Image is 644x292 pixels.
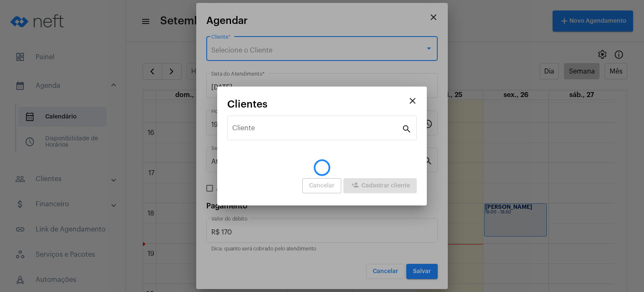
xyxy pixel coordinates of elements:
mat-icon: close [408,96,418,106]
button: Cadastrar cliente [343,178,417,193]
input: Pesquisar cliente [232,126,402,134]
mat-icon: search [402,124,412,134]
mat-icon: person_add [350,181,360,191]
span: Clientes [227,99,267,110]
span: Cadastrar cliente [350,183,410,189]
button: Cancelar [302,178,341,193]
span: Cancelar [309,183,335,189]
